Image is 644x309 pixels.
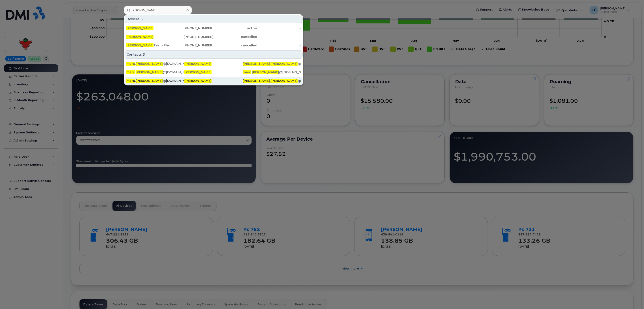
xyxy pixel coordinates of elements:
a: marc.[PERSON_NAME]@[DOMAIN_NAME][PERSON_NAME]marc.[PERSON_NAME]@[DOMAIN_NAME] [125,68,303,76]
div: - [257,43,301,48]
span: marc [126,79,135,83]
div: Team Phone [126,43,170,48]
div: [PHONE_NUMBER] [170,43,214,48]
div: cancelled [214,35,257,39]
span: [PERSON_NAME] [184,79,212,83]
a: [PERSON_NAME]Team Phone[PHONE_NUMBER]cancelled- [125,41,303,49]
a: [PERSON_NAME][PHONE_NUMBER]active- [125,24,303,32]
span: [PERSON_NAME] [270,79,298,83]
div: . @[DOMAIN_NAME] [126,78,184,83]
div: - [257,26,301,30]
span: marc [126,62,135,66]
span: [PERSON_NAME] [136,62,163,66]
div: active [214,26,257,30]
div: . @[DOMAIN_NAME] [243,78,301,83]
div: Contacts [125,50,303,59]
a: marc.[PERSON_NAME]@[DOMAIN_NAME][PERSON_NAME][PERSON_NAME].[PERSON_NAME]@[DOMAIN_NAME] [125,60,303,68]
span: [PERSON_NAME] [270,62,298,66]
div: cancelled [214,43,257,48]
div: [PHONE_NUMBER] [170,35,214,39]
span: [PERSON_NAME] [252,70,279,74]
span: [PERSON_NAME] [126,35,153,39]
span: [PERSON_NAME] [243,79,270,83]
span: [PERSON_NAME] [136,79,163,83]
span: [PERSON_NAME] [184,62,212,66]
div: Devices [125,15,303,23]
span: marc [243,70,251,74]
span: [PERSON_NAME] [126,26,153,30]
span: 3 [140,17,143,21]
span: [PERSON_NAME] [136,70,163,74]
div: . @[DOMAIN_NAME] [126,61,184,66]
div: . @[DOMAIN_NAME] [243,61,301,66]
a: marc.[PERSON_NAME]@[DOMAIN_NAME][PERSON_NAME][PERSON_NAME].[PERSON_NAME]@[DOMAIN_NAME] [125,77,303,85]
div: . @[DOMAIN_NAME] [126,70,184,74]
span: [PERSON_NAME] [126,43,153,47]
span: [PERSON_NAME] [243,62,270,66]
div: - [257,35,301,39]
div: [PHONE_NUMBER] [170,26,214,30]
a: [PERSON_NAME][PHONE_NUMBER]cancelled- [125,33,303,41]
input: Find something... [124,6,192,14]
span: [PERSON_NAME] [184,70,212,74]
div: . @[DOMAIN_NAME] [243,70,301,74]
span: 3 [143,52,145,57]
span: marc [126,70,135,74]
